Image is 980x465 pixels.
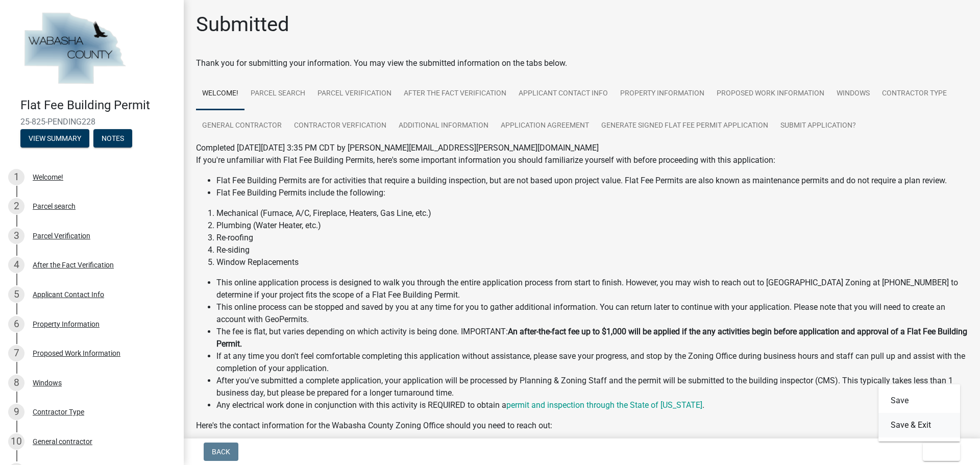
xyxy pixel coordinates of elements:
span: Completed [DATE][DATE] 3:35 PM CDT by [PERSON_NAME][EMAIL_ADDRESS][PERSON_NAME][DOMAIN_NAME] [196,143,599,153]
li: If at any time you don't feel comfortable completing this application without assistance, please ... [216,350,968,375]
p: Here's the contact information for the Wabasha County Zoning Office should you need to reach out: [196,420,968,432]
a: Submit Application? [774,110,862,142]
a: Proposed Work Information [710,78,830,110]
div: Windows [33,379,62,386]
div: Thank you for submitting your information. You may view the submitted information on the tabs below. [196,57,968,69]
div: Proposed Work Information [33,350,120,357]
div: Property Information [33,321,100,328]
wm-modal-confirm: Summary [20,135,89,143]
img: Wabasha County, Minnesota [20,11,129,87]
div: 3 [8,228,24,244]
div: 2 [8,198,24,214]
li: Any electrical work done in conjunction with this activity is REQUIRED to obtain a . [216,399,968,411]
a: Welcome! [196,78,244,110]
div: 7 [8,345,24,361]
h1: Submitted [196,12,289,37]
strong: An after-the-fact fee up to $1,000 will be applied if the any activities begin before application... [216,327,967,349]
button: Save & Exit [878,413,960,437]
div: Applicant Contact Info [33,291,104,298]
span: Back [212,448,230,456]
li: After you've submitted a complete application, your application will be processed by Planning & Z... [216,375,968,399]
div: 4 [8,257,24,273]
button: Back [204,443,238,461]
div: 6 [8,316,24,332]
div: 1 [8,169,24,185]
li: This online application process is designed to walk you through the entire application process fr... [216,277,968,301]
li: Flat Fee Building Permits include the following: [216,187,968,199]
a: After the Fact Verification [398,78,512,110]
a: Additional Information [393,110,495,142]
li: The fee is flat, but varies depending on which activity is being done. IMPORTANT: [216,326,968,350]
li: Plumbing (Water Heater, etc.) [216,219,968,232]
a: Applicant Contact Info [512,78,614,110]
a: General contractor [196,110,288,142]
a: Contractor Type [876,78,953,110]
button: Notes [93,129,132,148]
h4: Flat Fee Building Permit [20,98,176,113]
button: Save [878,388,960,413]
div: 9 [8,404,24,420]
a: Contractor Verfication [288,110,393,142]
span: Exit [931,448,946,456]
div: 10 [8,433,24,450]
wm-modal-confirm: Notes [93,135,132,143]
a: Application Agreement [495,110,595,142]
div: General contractor [33,438,92,445]
a: permit and inspection through the State of [US_STATE] [506,400,702,410]
a: Parcel search [244,78,311,110]
a: Parcel Verification [311,78,398,110]
button: View Summary [20,129,89,148]
a: Property Information [614,78,710,110]
div: After the Fact Verification [33,261,114,268]
div: 8 [8,375,24,391]
li: Re-roofing [216,232,968,244]
div: Parcel search [33,203,76,210]
p: If you're unfamiliar with Flat Fee Building Permits, here's some important information you should... [196,154,968,166]
li: Mechanical (Furnace, A/C, Fireplace, Heaters, Gas Line, etc.) [216,207,968,219]
a: Windows [830,78,876,110]
li: Re-siding [216,244,968,256]
button: Exit [923,443,960,461]
li: This online process can be stopped and saved by you at any time for you to gather additional info... [216,301,968,326]
div: Parcel Verification [33,232,90,239]
div: Contractor Type [33,408,84,415]
div: Welcome! [33,174,63,181]
span: 25-825-PENDING228 [20,117,163,127]
div: Exit [878,384,960,442]
li: Window Replacements [216,256,968,268]
div: 5 [8,286,24,303]
a: Generate Signed Flat Fee Permit Application [595,110,774,142]
li: Flat Fee Building Permits are for activities that require a building inspection, but are not base... [216,175,968,187]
